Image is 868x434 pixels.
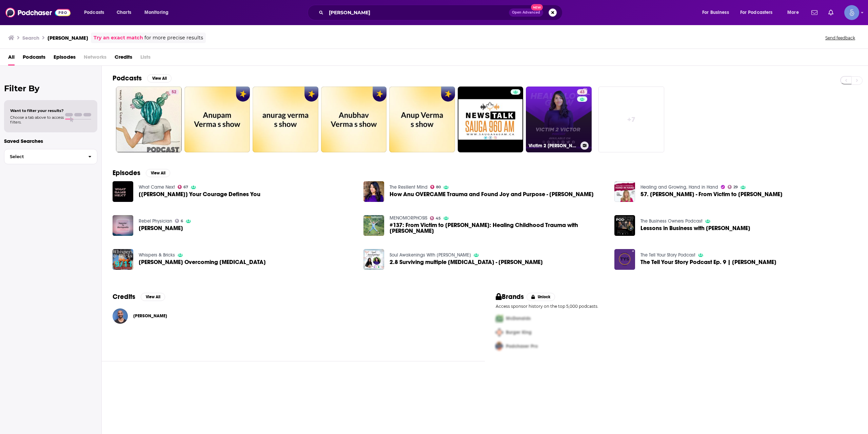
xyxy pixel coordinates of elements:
img: #137: From Victim to Victor: Healing Childhood Trauma with Anu Verma [363,215,384,236]
input: Search podcasts, credits, & more... [326,7,509,18]
a: Anuraag Verma [113,308,128,324]
button: Open AdvancedNew [509,8,543,17]
span: #137: From Victim to [PERSON_NAME]: Healing Childhood Trauma with [PERSON_NAME] [390,222,606,234]
button: open menu [697,7,737,18]
span: Podcasts [84,8,104,17]
span: Podchaser Pro [506,343,538,349]
span: [[PERSON_NAME]] Your Courage Defines You [139,191,260,197]
img: 57. Anu Verma - From Victim to Victor [614,181,635,202]
h3: Search [22,35,39,41]
a: Anu Verma Overcoming PTSD [139,259,266,265]
span: 29 [733,186,738,189]
a: Anuraag Verma [133,313,167,319]
span: 43 [580,89,585,96]
a: Healing and Growing, Hand in Hand [640,184,718,190]
span: [PERSON_NAME] Overcoming [MEDICAL_DATA] [139,259,266,265]
h3: Victim 2 [PERSON_NAME]: Healing Trauma & Building Real Love [529,143,578,149]
span: How Anu OVERCAME Trauma and Found Joy and Purpose - [PERSON_NAME] [390,191,594,197]
button: Send feedback [823,35,857,41]
span: Want to filter your results? [10,108,64,113]
span: 57. [PERSON_NAME] - From Victim to [PERSON_NAME] [640,191,783,197]
button: open menu [140,7,177,18]
img: Second Pro Logo [493,325,506,339]
img: The Tell Your Story Podcast Ep. 9 | Anu Verma [614,249,635,270]
span: Lists [140,52,151,65]
span: Monitoring [144,8,169,17]
span: Logged in as Spiral5-G1 [844,5,859,20]
a: #137: From Victim to Victor: Healing Childhood Trauma with Anu Verma [390,222,606,234]
h3: [PERSON_NAME] [47,35,88,41]
a: Episodes [54,52,76,65]
a: CreditsView All [113,293,165,301]
a: EpisodesView All [113,169,170,177]
span: [PERSON_NAME] [133,313,167,319]
a: 29 [728,185,738,189]
h2: Filter By [4,83,97,93]
span: Credits [115,52,132,65]
a: [Anu Verma] Your Courage Defines You [139,191,260,197]
a: Dr. Anu Verma [139,225,183,231]
img: Podchaser - Follow, Share and Rate Podcasts [5,6,71,19]
img: Lessons in Business with Anu Verma [614,215,635,236]
a: Anu Verma Overcoming PTSD [113,249,133,270]
h2: Podcasts [113,74,142,82]
p: Access sponsor history on the top 5,000 podcasts. [496,304,857,309]
span: for more precise results [144,34,203,42]
img: How Anu OVERCAME Trauma and Found Joy and Purpose - Anu Verma [363,181,384,202]
a: 6 [175,219,183,223]
a: 43 [577,89,587,95]
img: User Profile [844,5,859,20]
a: 52 [169,89,179,95]
button: View All [146,169,170,177]
span: More [787,8,799,17]
a: The Tell Your Story Podcast Ep. 9 | Anu Verma [640,259,776,265]
a: Show notifications dropdown [826,7,836,18]
a: Soul Awakenings With Madiha Sosan [390,252,471,258]
h2: Credits [113,293,135,301]
a: +7 [598,87,664,152]
span: 80 [436,186,441,189]
a: 67 [178,185,189,189]
a: 80 [430,185,441,189]
img: 2.8 Surviving multiple sexual abuse - Anu Verma [363,249,384,270]
a: Try an exact match [94,34,143,42]
h2: Brands [496,293,524,301]
button: open menu [79,7,113,18]
img: Third Pro Logo [493,339,506,353]
span: McDonalds [506,316,531,321]
span: [PERSON_NAME] [139,225,183,231]
a: Lessons in Business with Anu Verma [640,225,750,231]
a: The Resilient Mind [390,184,428,190]
a: Whispers & Bricks [139,252,175,258]
span: Select [4,154,83,159]
span: Open Advanced [512,11,540,14]
a: Podcasts [23,52,45,65]
span: The Tell Your Story Podcast Ep. 9 | [PERSON_NAME] [640,259,776,265]
img: First Pro Logo [493,312,506,325]
span: Charts [117,8,131,17]
a: All [8,52,15,65]
span: Lessons in Business with [PERSON_NAME] [640,225,750,231]
h2: Episodes [113,169,140,177]
a: 52 [116,87,182,152]
button: Select [4,149,97,164]
button: open menu [783,7,807,18]
span: 2.8 Surviving multiple [MEDICAL_DATA] - [PERSON_NAME] [390,259,543,265]
span: Choose a tab above to access filters. [10,115,64,125]
a: Show notifications dropdown [809,7,820,18]
img: [Anu Verma] Your Courage Defines You [113,181,133,202]
p: Saved Searches [4,138,97,144]
button: View All [147,74,172,82]
button: Anuraag VermaAnuraag Verma [113,305,474,327]
a: The Tell Your Story Podcast [640,252,695,258]
button: Show profile menu [844,5,859,20]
